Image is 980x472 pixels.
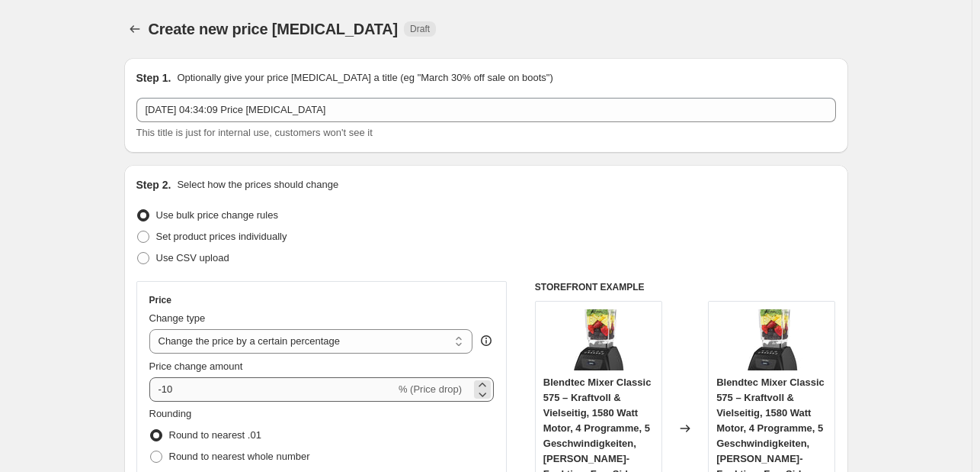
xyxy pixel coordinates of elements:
button: Price change jobs [124,18,146,40]
span: This title is just for internal use, customers won't see it [136,127,373,138]
span: Change type [149,312,206,324]
h2: Step 1. [136,70,171,86]
span: Round to nearest .01 [169,429,261,441]
h2: Step 2. [136,177,171,192]
p: Select how the prices should change [177,177,338,192]
span: Use bulk price change rules [156,209,278,221]
img: 81-ly5XTFLL_db0778bd-6e9f-47be-bfa4-fc1265ea287c_80x.jpg [568,309,629,370]
p: Optionally give your price [MEDICAL_DATA] a title (eg "March 30% off sale on boots") [177,70,552,86]
span: Round to nearest whole number [169,451,310,462]
input: 30% off holiday sale [136,98,836,122]
span: Draft [410,23,430,35]
div: help [479,333,494,348]
img: 81-ly5XTFLL_db0778bd-6e9f-47be-bfa4-fc1265ea287c_80x.jpg [741,309,802,370]
span: Set product prices individually [156,231,287,242]
h6: STOREFRONT EXAMPLE [535,281,836,293]
span: Use CSV upload [156,252,229,263]
h3: Price [149,294,171,306]
span: Rounding [149,408,192,419]
span: Create new price [MEDICAL_DATA] [149,21,399,37]
span: Price change amount [149,360,243,372]
input: -15 [149,377,396,402]
span: % (Price drop) [399,383,462,395]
